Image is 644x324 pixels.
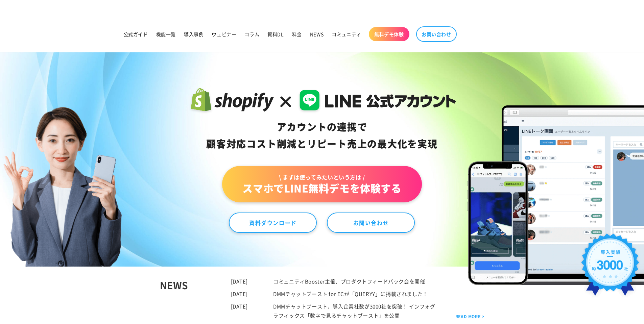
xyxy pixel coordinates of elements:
[229,213,317,233] a: 資料ダウンロード
[263,27,288,41] a: 資料DL
[273,290,428,297] a: DMMチャットブースト for ECが「QUERYY」に掲載されました！
[242,173,401,181] span: \ まずは使ってみたいという方は /
[188,119,456,152] div: アカウントの連携で 顧客対応コスト削減と リピート売上の 最大化を実現
[160,277,231,320] div: NEWS
[288,27,306,41] a: 料金
[231,278,248,285] time: [DATE]
[332,31,361,37] span: コミュニティ
[208,27,240,41] a: ウェビナー
[180,27,208,41] a: 導入事例
[310,31,324,37] span: NEWS
[327,213,415,233] a: お問い合わせ
[328,27,365,41] a: コミュニティ
[152,27,180,41] a: 機能一覧
[578,230,643,304] img: 導入実績約3000社
[156,31,176,37] span: 機能一覧
[267,31,284,37] span: 資料DL
[244,31,259,37] span: コラム
[212,31,236,37] span: ウェビナー
[231,290,248,297] time: [DATE]
[369,27,409,41] a: 無料デモ体験
[123,31,148,37] span: 公式ガイド
[292,31,302,37] span: 料金
[240,27,263,41] a: コラム
[374,31,404,37] span: 無料デモ体験
[119,27,152,41] a: 公式ガイド
[222,166,422,202] a: \ まずは使ってみたいという方は /スマホでLINE無料デモを体験する
[306,27,328,41] a: NEWS
[273,278,425,285] a: コミュニティBooster主催、プロダクトフィードバック会を開催
[273,303,435,319] a: DMMチャットブースト、導入企業社数が3000社を突破！ インフォグラフィックス「数字で見るチャットブースト」を公開
[455,313,484,320] a: READ MORE >
[422,31,451,37] span: お問い合わせ
[184,31,204,37] span: 導入事例
[231,303,248,310] time: [DATE]
[416,26,457,42] a: お問い合わせ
